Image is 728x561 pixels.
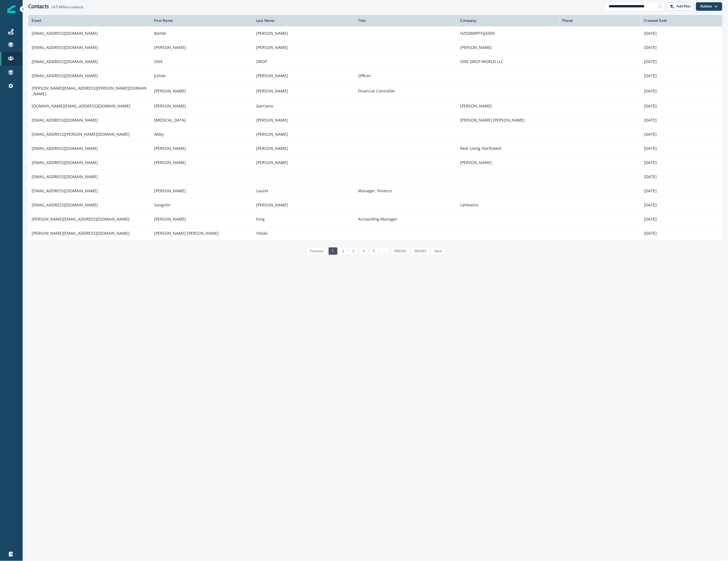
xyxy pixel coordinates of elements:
[151,198,253,212] td: Sangmin
[256,18,352,23] div: Last Name
[644,146,719,151] p: [DATE]
[358,18,454,23] div: Title
[253,83,355,99] td: [PERSON_NAME]
[253,226,355,240] td: Yolola
[28,40,151,55] td: [EMAIL_ADDRESS][DOMAIN_NAME]
[253,156,355,170] td: [PERSON_NAME]
[151,184,253,198] td: [PERSON_NAME]
[28,141,722,156] a: [EMAIL_ADDRESS][DOMAIN_NAME][PERSON_NAME][PERSON_NAME]Real Living Northwest[DATE]
[51,5,83,9] h2: contacts
[28,184,722,198] a: [EMAIL_ADDRESS][DOMAIN_NAME][PERSON_NAME]LaurelManager, Finance[DATE]
[253,127,355,141] td: [PERSON_NAME]
[28,69,722,83] a: [EMAIL_ADDRESS][DOMAIN_NAME]Jishon[PERSON_NAME]Officer[DATE]
[644,59,719,64] p: [DATE]
[28,69,151,83] td: [EMAIL_ADDRESS][DOMAIN_NAME]
[7,5,15,13] img: Inflection
[339,247,348,255] a: Page 2
[349,247,358,255] a: Page 3
[28,55,151,69] td: [EMAIL_ADDRESS][DOMAIN_NAME]
[305,247,445,255] ul: Pagination
[358,88,454,94] p: Financial Controller
[677,4,691,8] p: Add filter
[667,2,694,11] button: Add filter
[151,127,253,141] td: Abby
[644,216,719,222] p: [DATE]
[359,247,368,255] a: Page 4
[28,127,722,141] a: [EMAIL_ADDRESS][PERSON_NAME][DOMAIN_NAME]Abby[PERSON_NAME][DATE]
[28,156,722,170] a: [EMAIL_ADDRESS][DOMAIN_NAME][PERSON_NAME][PERSON_NAME][PERSON_NAME][DATE]
[151,69,253,83] td: Jishon
[563,18,637,23] div: Phone
[32,18,147,23] div: Email
[358,216,454,222] p: Accounting Manager
[28,212,722,226] a: [PERSON_NAME][EMAIL_ADDRESS][DOMAIN_NAME][PERSON_NAME]KingAccounting Manager[DATE]
[431,247,445,255] a: Next page
[644,160,719,165] p: [DATE]
[457,26,559,40] td: HZEDMRPTNJ43ibt
[151,113,253,127] td: [MEDICAL_DATA]
[457,156,559,170] td: [PERSON_NAME]
[28,141,151,156] td: [EMAIL_ADDRESS][DOMAIN_NAME]
[370,247,378,255] a: Page 5
[457,55,559,69] td: ONE DROP WORLD LLC
[696,2,722,11] button: Actions
[457,141,559,156] td: Real Living Northwest
[151,55,253,69] td: ONE
[644,230,719,236] p: [DATE]
[253,184,355,198] td: Laurel
[253,113,355,127] td: [PERSON_NAME]
[644,202,719,208] p: [DATE]
[28,83,151,99] td: [PERSON_NAME][EMAIL_ADDRESS][PERSON_NAME][DOMAIN_NAME]
[151,156,253,170] td: [PERSON_NAME]
[28,156,151,170] td: [EMAIL_ADDRESS][DOMAIN_NAME]
[28,127,151,141] td: [EMAIL_ADDRESS][PERSON_NAME][DOMAIN_NAME]
[28,113,151,127] td: [EMAIL_ADDRESS][DOMAIN_NAME]
[151,26,253,40] td: Bambi
[28,40,722,55] a: [EMAIL_ADDRESS][DOMAIN_NAME][PERSON_NAME][PERSON_NAME][PERSON_NAME][DATE]
[28,26,151,40] td: [EMAIL_ADDRESS][DOMAIN_NAME]
[151,99,253,113] td: [PERSON_NAME]
[253,141,355,156] td: [PERSON_NAME]
[457,198,559,212] td: calieveinc
[28,226,151,240] td: [PERSON_NAME][EMAIL_ADDRESS][DOMAIN_NAME]
[28,99,722,113] a: [DOMAIN_NAME][EMAIL_ADDRESS][DOMAIN_NAME][PERSON_NAME]Garciano[PERSON_NAME][DATE]
[329,247,337,255] a: Page 1 is your current page
[253,212,355,226] td: King
[457,40,559,55] td: [PERSON_NAME]
[644,88,719,94] p: [DATE]
[28,55,722,69] a: [EMAIL_ADDRESS][DOMAIN_NAME]ONEDROPONE DROP WORLD LLC[DATE]
[253,55,355,69] td: DROP
[644,131,719,137] p: [DATE]
[644,18,719,23] div: Created Date
[28,99,151,113] td: [DOMAIN_NAME][EMAIL_ADDRESS][DOMAIN_NAME]
[253,198,355,212] td: [PERSON_NAME]
[358,73,454,79] p: Officer
[644,73,719,79] p: [DATE]
[154,18,249,23] div: First Name
[253,26,355,40] td: [PERSON_NAME]
[28,198,722,212] a: [EMAIL_ADDRESS][DOMAIN_NAME]Sangmin[PERSON_NAME]calieveinc[DATE]
[28,184,151,198] td: [EMAIL_ADDRESS][DOMAIN_NAME]
[28,3,49,10] h1: Contacts
[51,5,69,9] span: 14.5 Million
[151,226,253,240] td: [PERSON_NAME] [PERSON_NAME]
[151,212,253,226] td: [PERSON_NAME]
[644,117,719,123] p: [DATE]
[28,170,151,184] td: [EMAIL_ADDRESS][DOMAIN_NAME]
[151,40,253,55] td: [PERSON_NAME]
[28,226,722,240] a: [PERSON_NAME][EMAIL_ADDRESS][DOMAIN_NAME][PERSON_NAME] [PERSON_NAME]Yolola[DATE]
[644,174,719,180] p: [DATE]
[28,113,722,127] a: [EMAIL_ADDRESS][DOMAIN_NAME][MEDICAL_DATA][PERSON_NAME][PERSON_NAME] [PERSON_NAME][DATE]
[151,83,253,99] td: [PERSON_NAME]
[28,170,722,184] a: [EMAIL_ADDRESS][DOMAIN_NAME][DATE]
[358,188,454,194] p: Manager, Finance
[411,247,430,255] a: Page 966393
[253,99,355,113] td: Garciano
[391,247,410,255] a: Page 966392
[644,31,719,36] p: [DATE]
[28,83,722,99] a: [PERSON_NAME][EMAIL_ADDRESS][PERSON_NAME][DOMAIN_NAME][PERSON_NAME][PERSON_NAME]Financial Control...
[644,45,719,50] p: [DATE]
[253,69,355,83] td: [PERSON_NAME]
[457,99,559,113] td: [PERSON_NAME]
[28,198,151,212] td: [EMAIL_ADDRESS][DOMAIN_NAME]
